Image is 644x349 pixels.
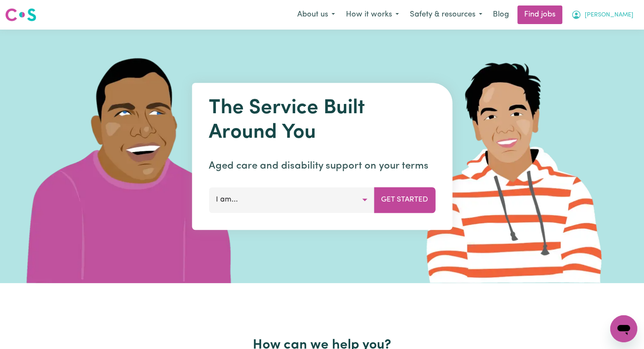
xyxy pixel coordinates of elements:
p: Aged care and disability support on your terms [209,158,435,174]
button: About us [292,6,340,24]
a: Blog [488,5,514,24]
a: Find jobs [517,5,562,24]
button: My Account [566,6,639,24]
span: [PERSON_NAME] [585,11,633,20]
a: Careseekers logo [5,5,36,25]
button: Get Started [374,187,435,213]
button: Safety & resources [404,6,488,24]
iframe: Button to launch messaging window [610,315,637,342]
h1: The Service Built Around You [209,96,435,145]
button: How it works [340,6,404,24]
button: I am... [209,187,374,213]
img: Careseekers logo [5,7,36,22]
